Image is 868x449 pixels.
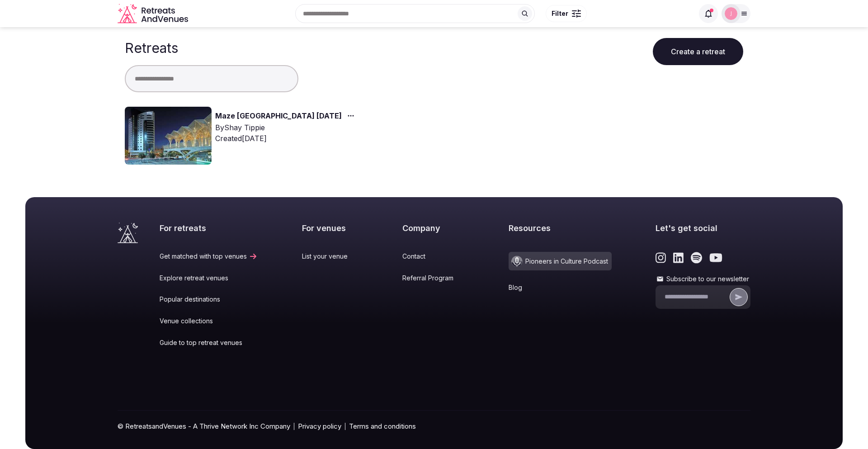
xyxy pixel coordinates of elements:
[215,133,358,144] div: Created [DATE]
[118,4,190,24] a: Visit the homepage
[215,122,358,133] div: By Shay Tippie
[552,9,568,18] span: Filter
[160,252,258,261] a: Get matched with top venues
[725,7,737,20] img: jolynn.hall
[215,110,342,122] a: Maze [GEOGRAPHIC_DATA] [DATE]
[402,252,464,261] a: Contact
[709,252,722,264] a: Link to the retreats and venues Youtube page
[160,274,258,283] a: Explore retreat venues
[509,252,612,270] a: Pioneers in Culture Podcast
[125,107,212,165] img: Top retreat image for the retreat: Maze Lisbon November 2025
[656,222,750,234] h2: Let's get social
[302,252,359,261] a: List your venue
[125,40,178,56] h1: Retreats
[160,338,258,347] a: Guide to top retreat venues
[402,274,464,283] a: Referral Program
[656,274,750,284] label: Subscribe to our newsletter
[160,317,258,326] a: Venue collections
[118,222,138,243] a: Visit the homepage
[302,222,359,234] h2: For venues
[349,421,416,431] a: Terms and conditions
[118,411,750,449] div: © RetreatsandVenues - A Thrive Network Inc Company
[691,252,702,264] a: Link to the retreats and venues Spotify page
[546,5,587,22] button: Filter
[160,222,258,234] h2: For retreats
[673,252,684,264] a: Link to the retreats and venues LinkedIn page
[509,283,612,292] a: Blog
[509,222,612,234] h2: Resources
[656,252,666,264] a: Link to the retreats and venues Instagram page
[653,38,743,65] button: Create a retreat
[118,4,190,24] svg: Retreats and Venues company logo
[160,295,258,304] a: Popular destinations
[298,421,341,431] a: Privacy policy
[402,222,464,234] h2: Company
